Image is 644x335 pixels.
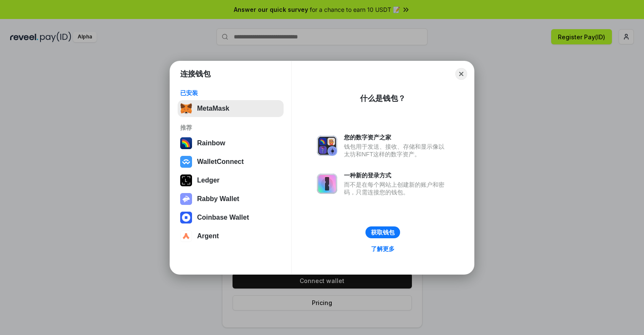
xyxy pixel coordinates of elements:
button: Rabby Wallet [178,191,284,207]
div: 钱包用于发送、接收、存储和显示像以太坊和NFT这样的数字资产。 [344,143,449,158]
img: svg+xml,%3Csvg%20width%3D%2228%22%20height%3D%2228%22%20viewBox%3D%220%200%2028%2028%22%20fill%3D... [180,230,192,242]
img: svg+xml,%3Csvg%20width%3D%22120%22%20height%3D%22120%22%20viewBox%3D%220%200%20120%20120%22%20fil... [180,137,192,149]
button: Close [455,68,467,80]
div: 您的数字资产之家 [344,133,449,141]
div: 什么是钱包？ [360,93,406,103]
img: svg+xml,%3Csvg%20xmlns%3D%22http%3A%2F%2Fwww.w3.org%2F2000%2Fsvg%22%20width%3D%2228%22%20height%3... [180,174,192,186]
h1: 连接钱包 [180,69,211,79]
div: Rainbow [197,139,225,147]
div: Ledger [197,177,219,184]
div: 推荐 [180,124,281,131]
button: WalletConnect [178,153,284,170]
button: Coinbase Wallet [178,209,284,226]
div: 而不是在每个网站上创建新的账户和密码，只需连接您的钱包。 [344,181,449,196]
div: Argent [197,232,219,240]
button: MetaMask [178,100,284,117]
div: Coinbase Wallet [197,214,249,221]
img: svg+xml,%3Csvg%20xmlns%3D%22http%3A%2F%2Fwww.w3.org%2F2000%2Fsvg%22%20fill%3D%22none%22%20viewBox... [180,193,192,205]
div: Rabby Wallet [197,195,239,203]
button: Rainbow [178,135,284,152]
div: 获取钱包 [371,229,395,236]
a: 了解更多 [366,243,400,254]
button: Ledger [178,172,284,189]
div: 已安装 [180,89,281,97]
div: 了解更多 [371,245,395,253]
div: MetaMask [197,105,229,112]
button: Argent [178,228,284,245]
img: svg+xml,%3Csvg%20fill%3D%22none%22%20height%3D%2233%22%20viewBox%3D%220%200%2035%2033%22%20width%... [180,103,192,114]
button: 获取钱包 [365,226,400,238]
img: svg+xml,%3Csvg%20xmlns%3D%22http%3A%2F%2Fwww.w3.org%2F2000%2Fsvg%22%20fill%3D%22none%22%20viewBox... [317,174,337,194]
img: svg+xml,%3Csvg%20width%3D%2228%22%20height%3D%2228%22%20viewBox%3D%220%200%2028%2028%22%20fill%3D... [180,212,192,223]
img: svg+xml,%3Csvg%20xmlns%3D%22http%3A%2F%2Fwww.w3.org%2F2000%2Fsvg%22%20fill%3D%22none%22%20viewBox... [317,136,337,156]
div: WalletConnect [197,158,244,166]
img: svg+xml,%3Csvg%20width%3D%2228%22%20height%3D%2228%22%20viewBox%3D%220%200%2028%2028%22%20fill%3D... [180,156,192,168]
div: 一种新的登录方式 [344,172,449,179]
